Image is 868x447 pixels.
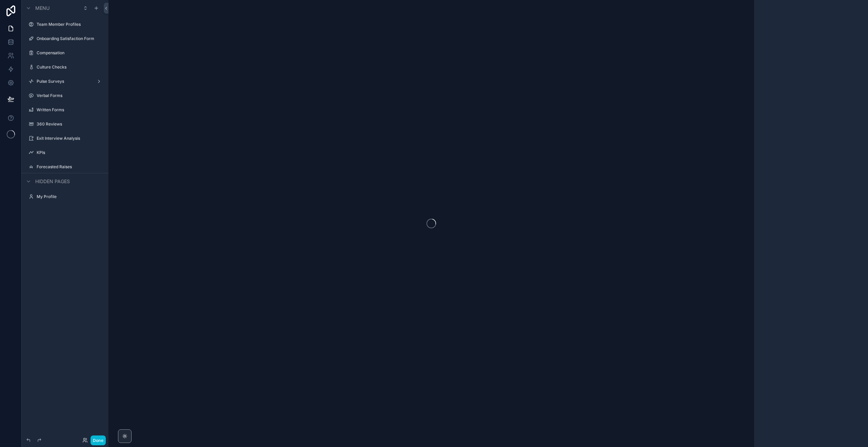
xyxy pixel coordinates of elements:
label: Forecasted Raises [37,164,103,170]
button: Done [91,435,106,445]
label: KPIs [37,150,103,155]
label: 360 Reviews [37,121,103,127]
label: Exit Interview Analysis [37,136,103,141]
label: Written Forms [37,107,103,113]
label: Compensation [37,50,103,56]
label: Onboarding Satisfaction Form [37,36,103,41]
label: Verbal Forms [37,93,103,98]
label: Pulse Surveys [37,79,94,84]
label: Culture Checks [37,64,103,70]
span: Menu [35,5,50,12]
label: Team Member Profiles [37,22,103,27]
span: Hidden pages [35,178,70,185]
label: My Profile [37,194,103,199]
